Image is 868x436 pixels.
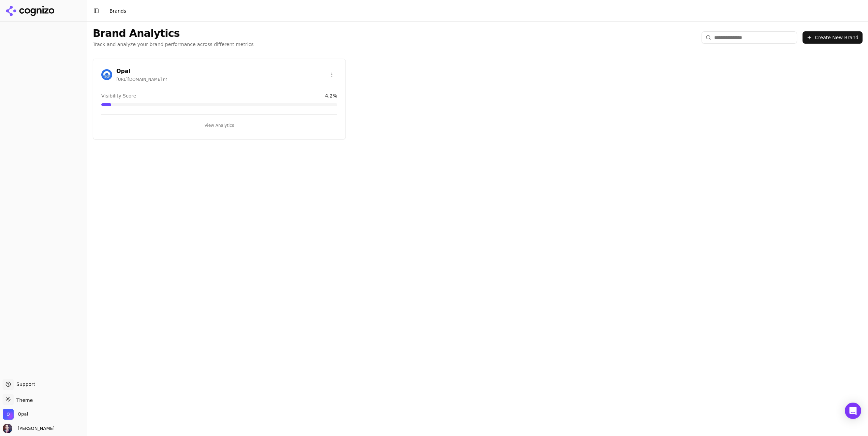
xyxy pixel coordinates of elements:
p: Track and analyze your brand performance across different metrics [93,41,254,48]
span: [URL][DOMAIN_NAME] [116,77,167,82]
span: Visibility Score [101,92,136,99]
span: Brands [109,8,126,14]
img: Erynn Baird [3,424,12,433]
button: View Analytics [101,120,337,131]
img: Opal [101,69,112,80]
button: Open organization switcher [3,409,28,420]
img: Opal [3,409,14,420]
h1: Brand Analytics [93,27,254,40]
span: [PERSON_NAME] [15,425,55,432]
span: Support [14,381,35,388]
span: 4.2 % [325,92,337,99]
button: Open user button [3,424,55,433]
h3: Opal [116,67,167,75]
span: Opal [18,411,28,417]
button: Create New Brand [803,31,863,44]
div: Open Intercom Messenger [845,403,861,419]
span: Theme [14,397,33,403]
nav: breadcrumb [109,7,126,14]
